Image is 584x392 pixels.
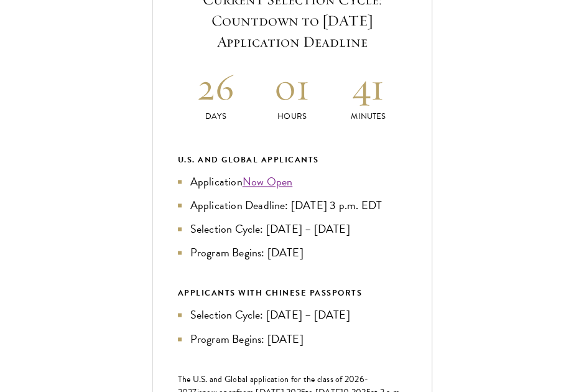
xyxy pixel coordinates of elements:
[178,286,407,300] div: APPLICANTS WITH CHINESE PASSPORTS
[178,173,407,190] li: Application
[178,244,407,261] li: Program Begins: [DATE]
[178,110,254,123] p: Days
[178,153,407,167] div: U.S. and Global Applicants
[178,220,407,238] li: Selection Cycle: [DATE] – [DATE]
[178,372,359,385] span: The U.S. and Global application for the class of 202
[254,63,330,110] h2: 01
[243,173,293,190] a: Now Open
[178,197,407,214] li: Application Deadline: [DATE] 3 p.m. EDT
[178,63,254,110] h2: 26
[178,330,407,348] li: Program Begins: [DATE]
[330,63,407,110] h2: 41
[330,110,407,123] p: Minutes
[254,110,330,123] p: Hours
[178,306,407,324] li: Selection Cycle: [DATE] – [DATE]
[359,372,364,385] span: 6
